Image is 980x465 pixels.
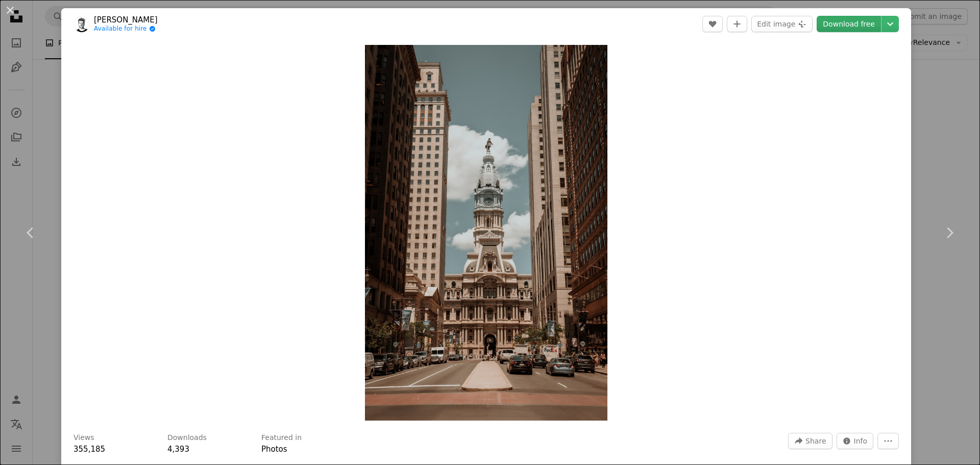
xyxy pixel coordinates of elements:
[94,25,158,33] a: Available for hire
[817,16,881,32] a: Download free
[73,433,94,443] h3: Views
[751,16,813,32] button: Edit image
[365,45,607,421] button: Zoom in on this image
[73,445,105,454] span: 355,185
[854,433,868,449] span: Info
[261,445,287,454] a: Photos
[94,15,158,25] a: [PERSON_NAME]
[881,16,899,32] button: Choose download size
[788,433,832,449] button: Share this image
[837,433,874,449] button: Stats about this image
[919,184,980,282] a: Next
[167,445,189,454] span: 4,393
[702,16,723,32] button: Like
[261,433,302,443] h3: Featured in
[365,45,607,421] img: people walking on street near high rise buildings during daytime
[877,433,899,449] button: More Actions
[73,16,90,32] img: Go to Chris Henry's profile
[805,433,826,449] span: Share
[727,16,747,32] button: Add to Collection
[167,433,207,443] h3: Downloads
